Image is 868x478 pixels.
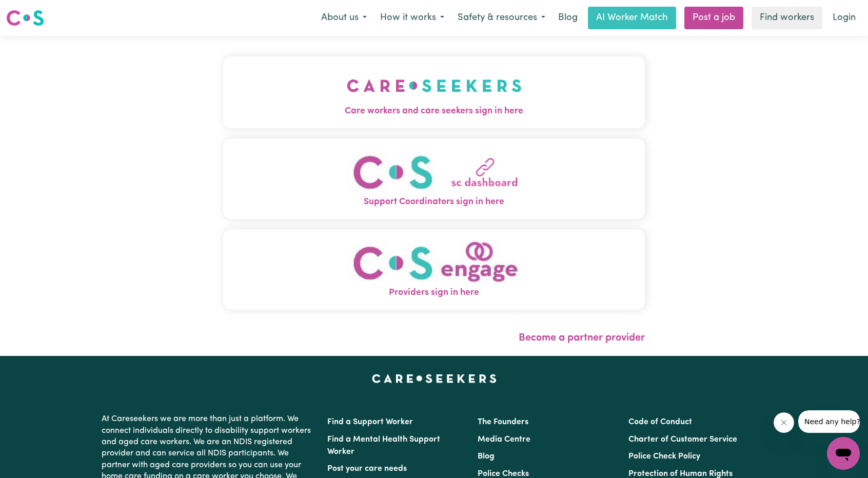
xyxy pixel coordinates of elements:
[628,452,700,461] a: Police Check Policy
[451,7,552,29] button: Safety & resources
[826,7,862,29] a: Login
[373,7,451,29] button: How it works
[478,435,530,444] a: Media Centre
[223,286,645,300] span: Providers sign in here
[327,435,440,456] a: Find a Mental Health Support Worker
[314,7,373,29] button: About us
[327,418,413,426] a: Find a Support Worker
[519,333,645,343] a: Become a partner provider
[223,229,645,310] button: Providers sign in here
[552,7,584,29] a: Blog
[478,418,528,426] a: The Founders
[6,9,44,27] img: Careseekers logo
[223,105,645,118] span: Care workers and care seekers sign in here
[6,7,62,15] span: Need any help?
[223,138,645,219] button: Support Coordinators sign in here
[6,6,44,30] a: Careseekers logo
[628,435,737,444] a: Charter of Customer Service
[798,410,860,433] iframe: Message from company
[327,465,407,473] a: Post your care needs
[223,195,645,209] span: Support Coordinators sign in here
[478,452,495,461] a: Blog
[372,374,497,383] a: Careseekers home page
[478,470,529,478] a: Police Checks
[628,418,692,426] a: Code of Conduct
[752,7,822,29] a: Find workers
[827,437,860,470] iframe: Button to launch messaging window
[628,470,733,478] a: Protection of Human Rights
[588,7,676,29] a: AI Worker Match
[774,412,794,433] iframe: Close message
[684,7,743,29] a: Post a job
[223,56,645,128] button: Care workers and care seekers sign in here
